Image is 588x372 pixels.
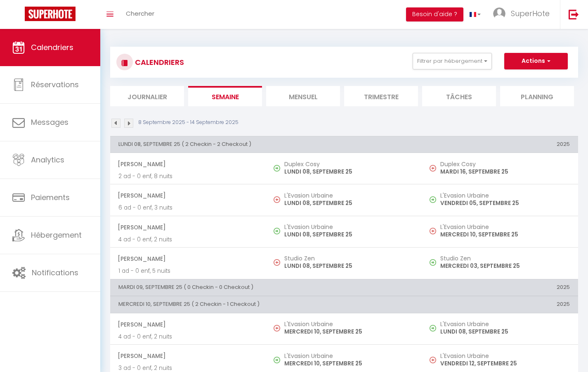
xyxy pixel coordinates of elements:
p: VENDREDI 05, SEPTEMBRE 25 [440,199,570,207]
p: MERCREDI 10, SEPTEMBRE 25 [284,359,414,368]
li: Mensuel [266,86,340,106]
li: Tâches [422,86,496,106]
th: 2025 [422,279,578,296]
p: MERCREDI 10, SEPTEMBRE 25 [440,230,570,239]
img: logout [569,9,579,19]
span: Paiements [31,192,70,203]
span: Chercher [126,9,154,18]
p: 4 ad - 0 enf, 2 nuits [118,235,258,244]
p: LUNDI 08, SEPTEMBRE 25 [284,262,414,270]
span: [PERSON_NAME] [118,219,258,235]
h3: CALENDRIERS [133,53,184,72]
p: 8 Septembre 2025 - 14 Septembre 2025 [138,119,239,126]
img: NO IMAGE [430,357,436,363]
button: Filtrer par hébergement [413,53,492,69]
span: [PERSON_NAME] [118,348,258,364]
span: Analytics [31,155,64,165]
li: Journalier [110,86,184,106]
p: 1 ad - 0 enf, 5 nuits [118,267,258,275]
h5: Duplex Cosy [440,161,570,167]
p: 6 ad - 0 enf, 3 nuits [118,203,258,212]
img: NO IMAGE [274,259,280,266]
button: Ouvrir le widget de chat LiveChat [7,3,31,28]
p: 2 ad - 0 enf, 8 nuits [118,172,258,181]
p: VENDREDI 12, SEPTEMBRE 25 [440,359,570,368]
img: NO IMAGE [274,196,280,203]
h5: L'Evasion Urbaine [440,321,570,327]
p: LUNDI 08, SEPTEMBRE 25 [284,230,414,239]
h5: L'Evasion Urbaine [284,192,414,199]
h5: Duplex Cosy [284,161,414,167]
li: Trimestre [344,86,418,106]
img: NO IMAGE [430,165,436,172]
li: Semaine [188,86,262,106]
img: ... [493,7,505,20]
h5: Studio Zen [284,255,414,262]
img: NO IMAGE [430,228,436,234]
img: NO IMAGE [274,325,280,331]
img: Super Booking [25,7,76,21]
span: Messages [31,117,68,127]
p: LUNDI 08, SEPTEMBRE 25 [284,199,414,207]
h5: L'Evasion Urbaine [284,321,414,327]
th: 2025 [422,136,578,153]
span: SuperHote [511,8,550,19]
th: MERCREDI 10, SEPTEMBRE 25 ( 2 Checkin - 1 Checkout ) [110,296,422,313]
p: MARDI 16, SEPTEMBRE 25 [440,167,570,176]
img: NO IMAGE [430,259,436,266]
span: Réservations [31,79,79,90]
button: Besoin d'aide ? [406,7,463,21]
p: MERCREDI 03, SEPTEMBRE 25 [440,262,570,270]
button: Actions [504,53,568,69]
h5: L'Evasion Urbaine [440,224,570,230]
p: LUNDI 08, SEPTEMBRE 25 [284,167,414,176]
img: NO IMAGE [430,325,436,331]
h5: L'Evasion Urbaine [284,353,414,359]
img: NO IMAGE [430,196,436,203]
span: Notifications [32,267,78,278]
p: 4 ad - 0 enf, 2 nuits [118,332,258,341]
span: [PERSON_NAME] [118,251,258,267]
li: Planning [500,86,574,106]
h5: L'Evasion Urbaine [284,224,414,230]
p: MERCREDI 10, SEPTEMBRE 25 [284,327,414,336]
th: MARDI 09, SEPTEMBRE 25 ( 0 Checkin - 0 Checkout ) [110,279,422,296]
span: Calendriers [31,42,73,52]
th: LUNDI 08, SEPTEMBRE 25 ( 2 Checkin - 2 Checkout ) [110,136,422,153]
h5: L'Evasion Urbaine [440,192,570,199]
th: 2025 [422,296,578,313]
span: [PERSON_NAME] [118,188,258,203]
span: [PERSON_NAME] [118,317,258,332]
h5: L'Evasion Urbaine [440,353,570,359]
p: LUNDI 08, SEPTEMBRE 25 [440,327,570,336]
span: Hébergement [31,230,82,240]
h5: Studio Zen [440,255,570,262]
span: [PERSON_NAME] [118,156,258,172]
